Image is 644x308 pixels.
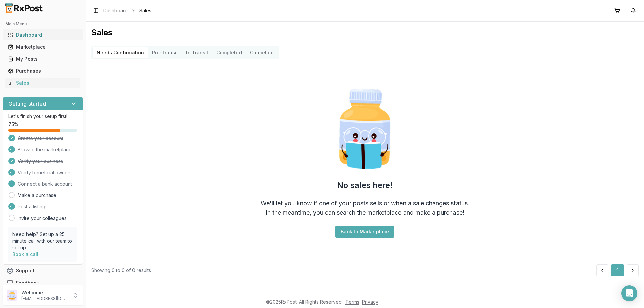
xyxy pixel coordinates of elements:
a: Marketplace [5,41,80,53]
span: Verify beneficial owners [18,169,72,176]
div: In the meantime, you can search the marketplace and make a purchase! [266,208,464,218]
a: My Posts [5,53,80,65]
button: 1 [611,264,624,276]
span: 75 % [8,121,18,128]
p: Need help? Set up a 25 minute call with our team to set up. [12,231,73,251]
h3: Getting started [8,100,46,108]
span: Post a listing [18,203,45,210]
div: My Posts [8,56,77,62]
button: Cancelled [246,47,278,58]
button: Feedback [3,277,83,289]
p: Welcome [21,289,68,296]
button: Needs Confirmation [93,47,148,58]
h1: Sales [91,27,639,38]
button: Pre-Transit [148,47,182,58]
a: Privacy [362,299,378,305]
a: Terms [345,299,359,305]
button: Marketplace [3,42,83,52]
div: Open Intercom Messenger [621,285,637,301]
a: Dashboard [103,7,128,14]
button: Completed [212,47,246,58]
h2: No sales here! [337,180,393,191]
div: Sales [8,80,77,86]
button: Sales [3,78,83,88]
a: Make a purchase [18,192,56,199]
p: [EMAIL_ADDRESS][DOMAIN_NAME] [21,296,68,301]
div: Dashboard [8,32,77,38]
div: Showing 0 to 0 of 0 results [91,267,151,274]
span: Sales [139,7,151,14]
button: In Transit [182,47,212,58]
button: Support [3,265,83,277]
button: My Posts [3,54,83,64]
span: Feedback [16,280,39,286]
span: Connect a bank account [18,181,72,187]
div: Purchases [8,68,77,74]
nav: breadcrumb [103,7,151,14]
button: Dashboard [3,29,83,40]
a: Purchases [5,65,80,77]
a: Sales [5,77,80,89]
div: We'll let you know if one of your posts sells or when a sale changes status. [261,199,469,208]
div: Marketplace [8,44,77,50]
a: Dashboard [5,29,80,41]
span: Browse the marketplace [18,146,72,153]
button: Back to Marketplace [335,226,394,238]
span: Verify your business [18,158,63,165]
a: Invite your colleagues [18,215,67,222]
a: Book a call [12,251,38,257]
h2: Main Menu [5,21,80,27]
img: User avatar [7,290,17,301]
img: Smart Pill Bottle [322,86,408,172]
span: Create your account [18,135,63,142]
img: RxPost Logo [3,3,46,13]
p: Let's finish your setup first! [8,113,77,120]
button: Purchases [3,66,83,76]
